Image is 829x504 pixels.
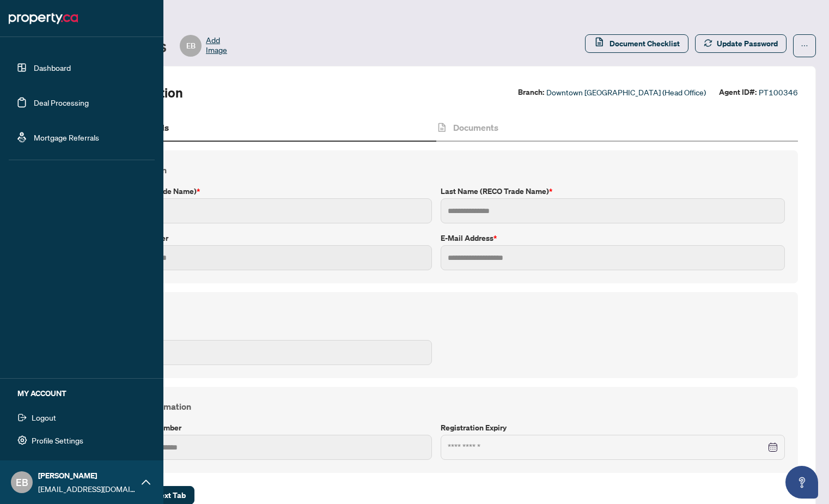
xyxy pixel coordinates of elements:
[38,470,136,482] span: [PERSON_NAME]
[88,305,785,318] h4: Joining Profile
[88,185,432,197] label: First Name (RECO Trade Name)
[441,232,785,244] label: E-mail Address
[801,42,808,50] span: ellipsis
[585,34,688,53] button: Document Checklist
[38,483,136,495] span: [EMAIL_ADDRESS][DOMAIN_NAME]
[88,422,432,434] label: RECO Registration Number
[453,121,498,134] h4: Documents
[32,432,83,449] span: Profile Settings
[34,98,89,107] a: Deal Processing
[17,387,155,399] h5: MY ACCOUNT
[695,34,787,53] button: Update Password
[186,40,196,52] span: EB
[441,422,785,434] label: Registration Expiry
[719,86,757,99] label: Agent ID#:
[9,431,155,450] button: Profile Settings
[609,35,680,52] span: Document Checklist
[441,185,785,197] label: Last Name (RECO Trade Name)
[88,163,785,177] h4: Contact Information
[717,35,778,52] span: Update Password
[88,400,785,413] h4: RECO License Information
[9,408,155,427] button: Logout
[9,10,78,27] img: logo
[518,86,544,99] label: Branch:
[32,409,56,426] span: Logout
[34,63,71,72] a: Dashboard
[785,466,818,499] button: Open asap
[206,35,227,57] span: Add Image
[546,86,706,99] span: Downtown [GEOGRAPHIC_DATA] (Head Office)
[155,487,186,504] span: Next Tab
[34,132,99,142] a: Mortgage Referrals
[88,327,432,339] label: Brokerage Agent Id
[759,86,798,99] span: PT100346
[88,232,432,244] label: Primary Phone Number
[16,475,28,490] span: EB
